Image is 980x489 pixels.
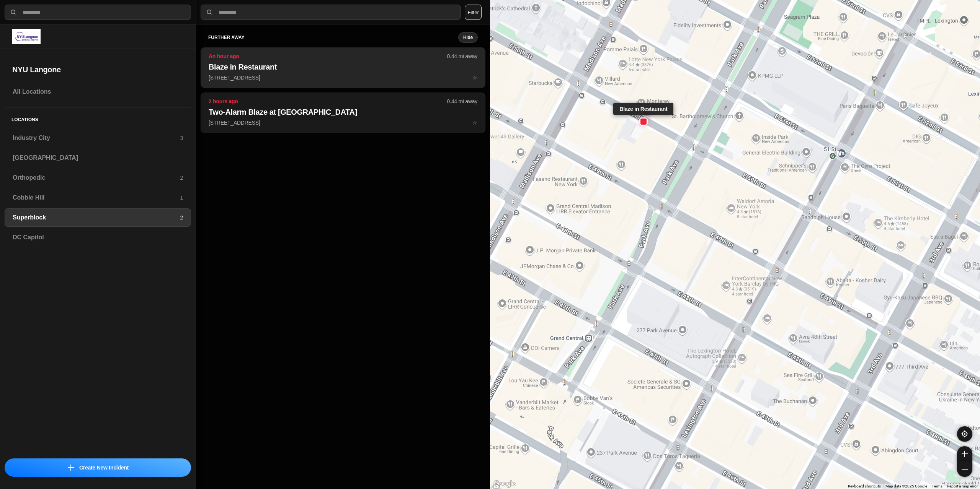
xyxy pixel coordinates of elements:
a: 2 hours ago0.44 mi awayTwo-Alarm Blaze at [GEOGRAPHIC_DATA][STREET_ADDRESS]star [201,119,485,126]
a: Industry City3 [5,129,191,147]
button: zoom-out [957,461,972,477]
p: [STREET_ADDRESS] [209,119,477,127]
h3: Industry City [13,133,180,143]
button: zoom-in [957,446,972,461]
a: Orthopedic2 [5,169,191,187]
a: Cobble Hill1 [5,188,191,207]
p: 2 hours ago [209,97,447,105]
span: star [472,120,477,126]
a: DC Capitol [5,228,191,247]
h3: DC Capitol [13,233,183,242]
a: Report a map error [947,484,978,488]
a: An hour ago0.44 mi awayBlaze in Restaurant[STREET_ADDRESS]star [201,74,485,81]
img: search [206,8,213,16]
p: 3 [180,134,183,142]
button: iconCreate New Incident [5,458,191,477]
small: Hide [463,34,473,41]
h3: [GEOGRAPHIC_DATA] [13,153,183,162]
button: Hide [458,32,478,43]
button: Blaze in Restaurant [639,117,648,126]
h3: Superblock [13,213,180,222]
h3: Cobble Hill [13,193,180,202]
h2: Two-Alarm Blaze at [GEOGRAPHIC_DATA] [209,107,477,117]
p: 0.44 mi away [447,97,477,105]
img: Google [492,479,517,489]
p: Create New Incident [79,464,129,471]
h2: Blaze in Restaurant [209,62,477,72]
p: 2 [180,174,183,182]
img: logo [12,29,41,44]
button: Keyboard shortcuts [848,484,881,489]
h2: NYU Langone [12,64,183,75]
a: Terms (opens in new tab) [932,484,942,488]
p: 2 [180,214,183,221]
p: [STREET_ADDRESS] [209,74,477,81]
img: icon [68,465,74,471]
img: zoom-out [962,466,968,472]
a: Superblock2 [5,208,191,227]
div: Blaze in Restaurant [613,103,673,115]
h5: Locations [5,107,191,129]
a: [GEOGRAPHIC_DATA] [5,149,191,167]
img: zoom-in [962,451,968,457]
button: 2 hours ago0.44 mi awayTwo-Alarm Blaze at [GEOGRAPHIC_DATA][STREET_ADDRESS]star [201,93,485,133]
h3: Orthopedic [13,173,180,182]
button: recenter [957,426,972,442]
span: Map data ©2025 Google [885,484,927,488]
p: An hour ago [209,52,447,60]
button: Filter [465,5,482,20]
span: star [472,75,477,81]
button: An hour ago0.44 mi awayBlaze in Restaurant[STREET_ADDRESS]star [201,47,485,88]
a: All Locations [5,83,191,101]
img: search [10,8,17,16]
a: Open this area in Google Maps (opens a new window) [492,479,517,489]
h3: All Locations [13,87,183,96]
img: recenter [961,431,968,437]
p: 1 [180,194,183,201]
h5: further away [208,34,458,41]
p: 0.44 mi away [447,52,477,60]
